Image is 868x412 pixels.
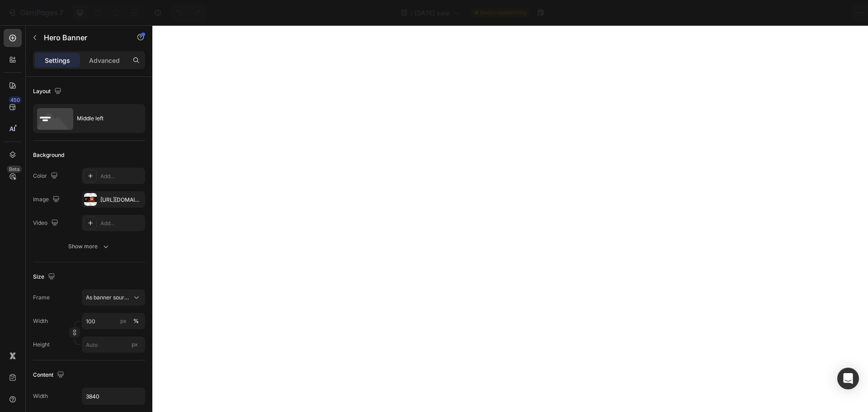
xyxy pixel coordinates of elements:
[33,85,63,98] div: Layout
[33,217,60,229] div: Video
[170,4,207,22] div: Undo/Redo
[816,8,838,18] div: Publish
[68,242,110,251] div: Show more
[89,56,120,65] p: Advanced
[100,219,143,227] div: Add...
[59,7,63,18] p: 7
[82,388,145,404] input: Auto
[410,8,413,18] span: /
[133,317,139,325] div: %
[44,32,121,43] p: Hero Banner
[33,151,64,159] div: Background
[480,9,526,17] span: Need republishing
[120,317,127,325] div: px
[33,271,57,283] div: Size
[45,56,70,65] p: Settings
[9,96,22,104] div: 450
[82,313,145,329] input: px%
[100,172,143,180] div: Add...
[837,368,859,389] div: Open Intercom Messenger
[33,392,48,400] div: Width
[132,341,138,348] span: px
[82,289,145,306] button: As banner source
[415,8,449,18] span: [DATE] sale
[4,4,67,22] button: 7
[33,194,61,206] div: Image
[77,108,132,129] div: Middle left
[33,294,50,302] label: Frame
[118,316,129,327] button: %
[86,294,130,302] span: As banner source
[100,196,143,204] div: [URL][DOMAIN_NAME]
[33,238,145,255] button: Show more
[782,9,797,17] span: Save
[131,316,142,327] button: px
[33,369,66,381] div: Content
[33,170,60,182] div: Color
[82,336,145,353] input: px
[33,317,48,325] label: Width
[808,4,846,22] button: Publish
[7,166,22,173] div: Beta
[33,341,50,349] label: Height
[774,4,804,22] button: Save
[152,25,868,412] iframe: Design area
